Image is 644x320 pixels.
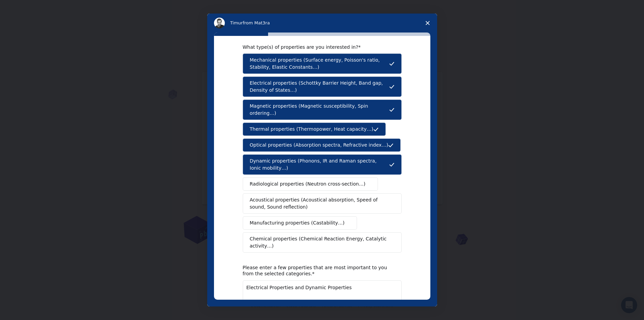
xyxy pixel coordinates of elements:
[243,100,402,120] button: Magnetic properties (Magnetic susceptibility, Spin ordering…)
[250,180,366,188] span: Radiological properties (Neutron cross-section…)
[243,280,402,308] textarea: Enter text...
[214,18,225,28] img: Profile image for Timur
[250,142,388,149] span: Optical properties (Absorption spectra, Refractive index…)
[250,126,374,133] span: Thermal properties (Thermopower, Heat capacity…)
[250,103,389,117] span: Magnetic properties (Magnetic susceptibility, Spin ordering…)
[243,138,401,152] button: Optical properties (Absorption spectra, Refractive index…)
[230,20,243,25] span: Timur
[243,154,402,175] button: Dynamic properties (Phonons, IR and Raman spectra, Ionic mobility…)
[243,44,391,50] div: What type(s) of properties are you interested in?
[250,157,389,172] span: Dynamic properties (Phonons, IR and Raman spectra, Ionic mobility…)
[250,57,389,71] span: Mechanical properties (Surface energy, Poisson's ratio, Stability, Elastic Constants…)
[243,264,391,277] div: Please enter a few properties that are most important to you from the selected categories.
[243,77,402,97] button: Electrical properties (Schottky Barrier Height, Band gap, Density of States…)
[250,219,345,227] span: Manufacturing properties (Castability…)
[243,216,357,230] button: Manufacturing properties (Castability…)
[243,177,378,191] button: Radiological properties (Neutron cross-section…)
[243,193,402,214] button: Acoustical properties (Acoustical absorption, Speed of sound, Sound reflection)
[250,235,390,250] span: Chemical properties (Chemical Reaction Energy, Catalytic activity…)
[250,80,389,94] span: Electrical properties (Schottky Barrier Height, Band gap, Density of States…)
[14,5,38,11] span: Support
[250,196,390,211] span: Acoustical properties (Acoustical absorption, Speed of sound, Sound reflection)
[243,232,402,253] button: Chemical properties (Chemical Reaction Energy, Catalytic activity…)
[418,14,437,33] span: Close survey
[243,20,270,25] span: from Mat3ra
[243,54,402,74] button: Mechanical properties (Surface energy, Poisson's ratio, Stability, Elastic Constants…)
[243,123,386,136] button: Thermal properties (Thermopower, Heat capacity…)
